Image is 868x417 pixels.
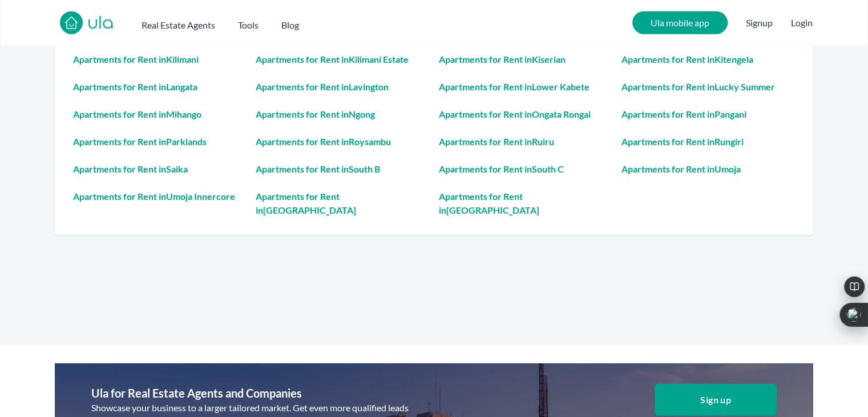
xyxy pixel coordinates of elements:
[621,107,795,121] a: Apartments for Rent inPangani
[439,80,612,94] h4: Apartments for Rent in Lower Kabete
[621,135,795,149] h4: Apartments for Rent in Rungiri
[439,135,612,149] h4: Apartments for Rent in Ruiru
[256,162,429,176] a: Apartments for Rent inSouth B
[73,190,247,217] a: Apartments for Rent inUmoja Innercore
[256,80,429,94] a: Apartments for Rent inLavington
[256,135,429,149] h4: Apartments for Rent in Roysambu
[87,14,114,34] a: ula
[439,190,612,217] a: Apartments for Rent in[GEOGRAPHIC_DATA]
[256,53,429,66] h4: Apartments for Rent in Kilimani Estate
[439,162,612,176] h4: Apartments for Rent in South C
[256,190,429,217] h4: Apartments for Rent in [GEOGRAPHIC_DATA]
[621,80,795,94] a: Apartments for Rent inLucky Summer
[439,190,612,217] h4: Apartments for Rent in [GEOGRAPHIC_DATA]
[73,107,247,121] h4: Apartments for Rent in Mihango
[142,14,215,32] button: Real Estate Agents
[256,135,429,149] a: Apartments for Rent inRoysambu
[256,190,429,217] a: Apartments for Rent in[GEOGRAPHIC_DATA]
[91,385,409,401] h2: Ula for Real Estate Agents and Companies
[621,53,795,66] a: Apartments for Rent inKitengela
[621,162,795,176] h4: Apartments for Rent in Umoja
[256,53,429,66] a: Apartments for Rent inKilimani Estate
[238,18,259,32] h2: Tools
[621,53,795,66] h4: Apartments for Rent in Kitengela
[621,162,795,176] a: Apartments for Rent inUmoja
[439,135,612,149] a: Apartments for Rent inRuiru
[73,53,247,66] h4: Apartments for Rent in Kilimani
[73,162,247,176] h4: Apartments for Rent in Saika
[439,80,612,94] a: Apartments for Rent inLower Kabete
[791,16,813,30] button: Login
[73,53,247,66] a: Apartments for Rent inKilimani
[73,135,247,149] h4: Apartments for Rent in Parklands
[238,14,259,32] button: Tools
[256,80,429,94] h4: Apartments for Rent in Lavington
[142,18,215,32] h2: Real Estate Agents
[73,162,247,176] a: Apartments for Rent inSaika
[73,135,247,149] a: Apartments for Rent inParklands
[439,107,612,121] h4: Apartments for Rent in Ongata Rongai
[439,53,612,66] h4: Apartments for Rent in Kiserian
[439,53,612,66] a: Apartments for Rent inKiserian
[142,14,322,32] nav: Main
[73,80,247,94] h4: Apartments for Rent in Langata
[621,135,795,149] a: Apartments for Rent inRungiri
[439,107,612,121] a: Apartments for Rent inOngata Rongai
[632,11,728,34] a: Ula mobile app
[621,107,795,121] h4: Apartments for Rent in Pangani
[73,80,247,94] a: Apartments for Rent inLangata
[73,190,247,203] h4: Apartments for Rent in Umoja Innercore
[746,11,773,34] span: Signup
[621,80,795,94] h4: Apartments for Rent in Lucky Summer
[281,14,299,32] a: Blog
[256,107,429,121] a: Apartments for Rent inNgong
[73,107,247,121] a: Apartments for Rent inMihango
[256,107,429,121] h4: Apartments for Rent in Ngong
[281,18,299,32] h2: Blog
[256,162,429,176] h4: Apartments for Rent in South B
[655,384,777,416] button: Sign up
[439,162,612,176] a: Apartments for Rent inSouth C
[91,401,409,415] h3: Showcase your business to a larger tailored market. Get even more qualified leads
